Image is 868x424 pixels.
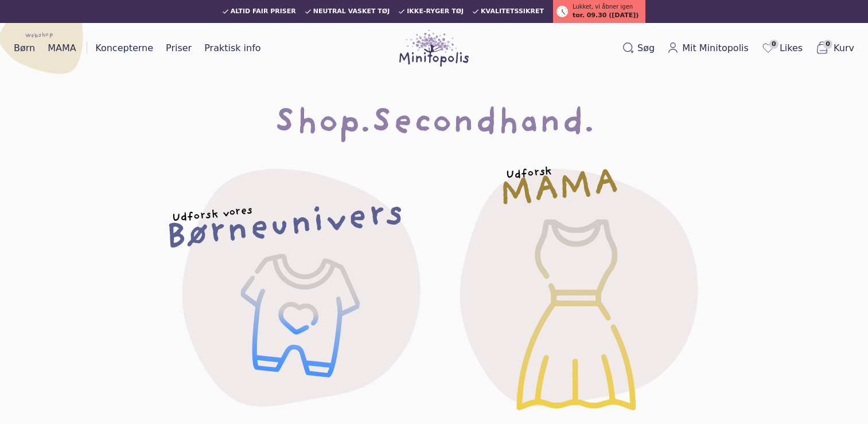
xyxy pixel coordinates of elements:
[823,40,832,49] span: 0
[43,39,81,57] a: MAMA
[407,8,464,15] span: Ikke-ryger tøj
[313,8,390,15] span: Neutral vasket tøj
[200,39,265,57] a: Praktisk info
[91,39,158,57] a: Koncepterne
[399,30,469,67] img: Minitopolis logo
[164,203,405,250] h2: Børneunivers
[618,39,659,57] button: Søg
[371,97,594,151] span: Secondhand.
[780,41,803,55] span: Likes
[663,39,753,57] a: Mit Minitopolis
[757,38,807,58] a: 0Likes
[497,172,618,208] h2: MAMA
[769,40,779,49] span: 0
[811,38,859,58] button: 0Kurv
[231,8,296,15] span: Altid fair priser
[682,41,749,55] span: Mit Minitopolis
[834,41,854,55] span: Kurv
[637,41,655,55] span: Søg
[573,11,639,21] span: tor. 09.30 ([DATE])
[481,8,544,15] span: Kvalitetssikret
[274,97,371,151] span: Shop.
[573,2,633,11] span: Lukket, vi åbner igen
[9,39,40,57] a: Børn
[161,39,196,57] a: Priser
